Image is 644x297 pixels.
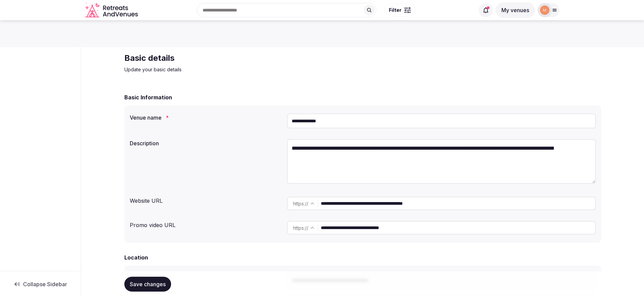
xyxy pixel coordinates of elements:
[130,281,166,288] span: Save changes
[85,3,139,18] svg: Retreats and Venues company logo
[23,281,67,288] span: Collapse Sidebar
[130,218,282,229] div: Promo video URL
[540,5,549,15] img: marina
[124,53,352,64] h2: Basic details
[496,2,535,18] button: My venues
[130,141,282,146] label: Description
[124,253,148,262] h2: Location
[496,7,535,14] a: My venues
[85,3,139,18] a: Visit the homepage
[124,93,172,101] h2: Basic Information
[130,194,282,205] div: Website URL
[5,277,75,292] button: Collapse Sidebar
[124,277,171,292] button: Save changes
[124,66,352,73] p: Update your basic details
[385,4,415,17] button: Filter
[389,7,401,14] span: Filter
[130,271,282,282] div: Address
[130,115,282,120] label: Venue name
